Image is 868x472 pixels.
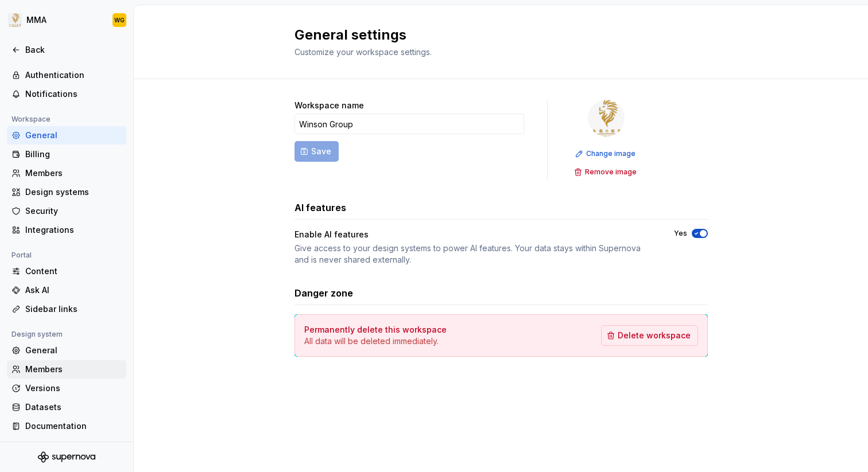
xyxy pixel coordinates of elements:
[25,420,122,432] div: Documentation
[25,266,122,277] div: Content
[7,202,126,220] a: Security
[25,130,122,141] div: General
[25,224,122,236] div: Integrations
[294,100,364,111] label: Workspace name
[7,85,126,103] a: Notifications
[7,262,126,280] a: Content
[25,88,122,100] div: Notifications
[304,336,447,347] p: All data will be deleted immediately.
[294,26,694,44] h2: General settings
[304,324,447,336] h4: Permanently delete this workspace
[585,167,637,177] span: Remove image
[25,167,122,179] div: Members
[7,126,126,145] a: General
[25,44,122,56] div: Back
[26,14,46,26] div: MMA
[7,183,126,201] a: Design systems
[25,401,122,413] div: Datasets
[588,100,625,136] img: fc29cc6a-6774-4435-a82d-a6acdc4f5b8b.png
[7,300,126,318] a: Sidebar links
[7,281,126,299] a: Ask AI
[25,69,122,81] div: Authentication
[601,325,698,346] button: Delete workspace
[7,248,36,262] div: Portal
[294,201,346,214] h3: AI features
[7,41,126,59] a: Back
[586,149,635,158] span: Change image
[7,164,126,182] a: Members
[25,149,122,160] div: Billing
[7,221,126,239] a: Integrations
[25,284,122,296] div: Ask AI
[25,364,122,375] div: Members
[294,243,653,266] div: Give access to your design systems to power AI features. Your data stays within Supernova and is ...
[7,379,126,397] a: Versions
[7,360,126,379] a: Members
[2,7,131,33] button: MMAWG
[7,66,126,84] a: Authentication
[25,303,122,315] div: Sidebar links
[7,112,55,126] div: Workspace
[294,47,432,57] span: Customize your workspace settings.
[25,383,122,394] div: Versions
[7,398,126,416] a: Datasets
[572,146,641,162] button: Change image
[7,145,126,163] a: Billing
[7,341,126,360] a: General
[294,229,369,240] div: Enable AI features
[674,229,687,238] label: Yes
[25,186,122,198] div: Design systems
[618,330,691,341] span: Delete workspace
[38,451,95,463] svg: Supernova Logo
[294,286,353,300] h3: Danger zone
[7,417,126,435] a: Documentation
[25,345,122,356] div: General
[571,164,642,180] button: Remove image
[8,13,22,27] img: fc29cc6a-6774-4435-a82d-a6acdc4f5b8b.png
[7,327,67,341] div: Design system
[25,205,122,217] div: Security
[114,15,125,25] div: WG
